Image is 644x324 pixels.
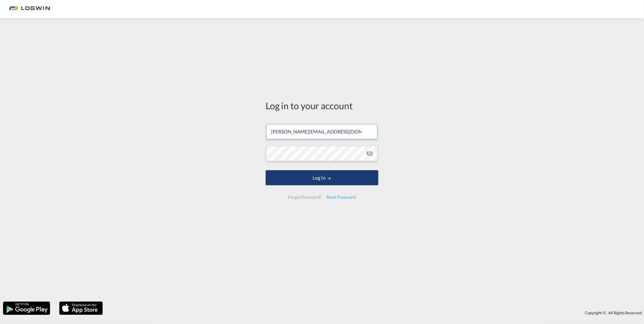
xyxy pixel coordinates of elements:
[266,124,377,139] input: Enter email/phone number
[366,150,373,157] md-icon: icon-eye-off
[266,99,378,112] div: Log in to your account
[9,2,50,16] img: 2761ae10d95411efa20a1f5e0282d2d7.png
[286,192,324,203] div: Forgot Password?
[324,192,358,203] div: Reset Password
[106,308,644,318] div: Copyright © . All Rights Reserved
[59,301,103,316] img: apple.png
[266,170,378,185] button: LOGIN
[2,301,51,316] img: google.png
